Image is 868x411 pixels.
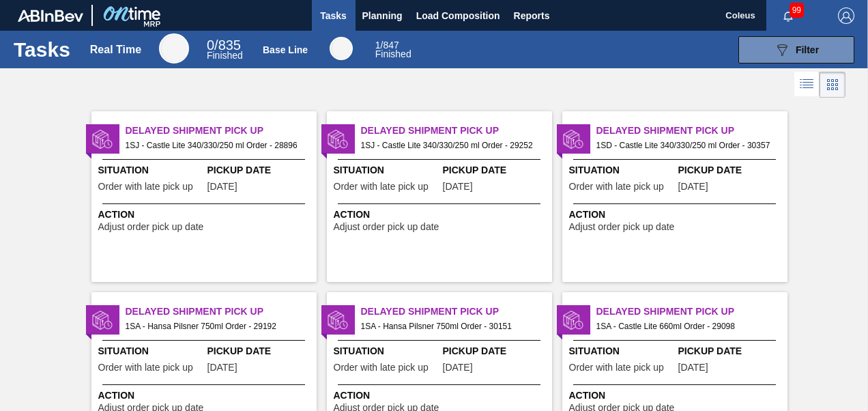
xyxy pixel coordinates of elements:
[569,388,784,403] span: Action
[596,319,777,334] span: 1SA - Castle Lite 660ml Order - 29098
[443,182,473,192] span: 06/24/2025
[443,344,549,358] span: Pickup Date
[207,38,241,53] span: / 835
[98,182,193,192] span: Order with late pick up
[90,44,141,56] div: Real Time
[126,138,306,153] span: 1SJ - Castle Lite 340/330/250 ml Order - 28896
[569,182,664,192] span: Order with late pick up
[678,344,784,358] span: Pickup Date
[596,124,787,138] span: Delayed Shipment Pick Up
[98,363,193,373] span: Order with late pick up
[443,363,473,373] span: 07/25/2025
[126,124,317,138] span: Delayed Shipment Pick Up
[514,8,550,24] span: Reports
[563,310,583,330] img: status
[443,163,549,178] span: Pickup Date
[820,72,845,98] div: Card Vision
[207,38,214,53] span: 0
[98,388,313,403] span: Action
[563,129,583,150] img: status
[334,344,439,358] span: Situation
[319,8,349,24] span: Tasks
[330,37,353,60] div: Base Line
[375,48,411,59] span: Finished
[207,163,313,178] span: Pickup Date
[838,8,854,24] img: Logout
[14,42,70,57] h1: Tasks
[126,304,317,319] span: Delayed Shipment Pick Up
[159,33,189,63] div: Real Time
[207,182,237,192] span: 06/10/2025
[361,319,541,334] span: 1SA - Hansa Pilsner 750ml Order - 30151
[738,36,854,63] button: Filter
[334,363,429,373] span: Order with late pick up
[334,163,439,178] span: Situation
[375,40,381,51] span: 1
[596,304,787,319] span: Delayed Shipment Pick Up
[18,10,83,22] img: TNhmsLtSVTkK8tSr43FrP2fwEKptu5GPRR3wAAAABJRU5ErkJggg==
[375,40,399,51] span: / 847
[98,344,204,358] span: Situation
[328,129,348,150] img: status
[98,208,313,222] span: Action
[92,129,113,150] img: status
[766,6,810,25] button: Notifications
[207,344,313,358] span: Pickup Date
[98,163,204,178] span: Situation
[334,222,439,232] span: Adjust order pick up date
[596,138,777,153] span: 1SD - Castle Lite 340/330/250 ml Order - 30357
[361,138,541,153] span: 1SJ - Castle Lite 340/330/250 ml Order - 29252
[334,208,549,222] span: Action
[569,163,675,178] span: Situation
[207,50,243,61] span: Finished
[569,208,784,222] span: Action
[263,44,308,55] div: Base Line
[362,8,403,24] span: Planning
[92,310,113,330] img: status
[569,344,675,358] span: Situation
[569,222,675,232] span: Adjust order pick up date
[416,8,500,24] span: Load Composition
[98,222,204,232] span: Adjust order pick up date
[569,363,664,373] span: Order with late pick up
[334,182,429,192] span: Order with late pick up
[334,388,549,403] span: Action
[328,310,348,330] img: status
[678,182,708,192] span: 08/01/2025
[678,163,784,178] span: Pickup Date
[796,44,819,55] span: Filter
[794,72,820,98] div: List Vision
[126,319,306,334] span: 1SA - Hansa Pilsner 750ml Order - 29192
[207,40,243,60] div: Real Time
[361,304,552,319] span: Delayed Shipment Pick Up
[375,41,411,59] div: Base Line
[207,363,237,373] span: 06/20/2025
[678,363,708,373] span: 06/13/2025
[790,3,804,18] span: 99
[361,124,552,138] span: Delayed Shipment Pick Up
